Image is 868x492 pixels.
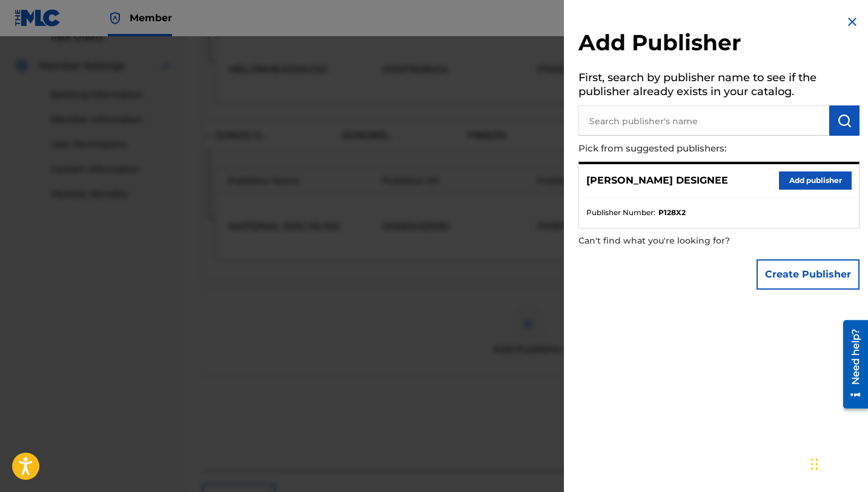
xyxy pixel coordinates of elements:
[578,136,790,162] p: Pick from suggested publishers:
[578,228,790,253] p: Can't find what you're looking for?
[837,113,852,128] img: Search Works
[578,29,860,60] h2: Add Publisher
[834,315,868,413] iframe: Resource Center
[658,207,686,218] strong: P128X2
[807,434,868,492] iframe: Chat Widget
[811,446,818,482] div: Drag
[779,171,852,190] button: Add publisher
[757,259,860,290] button: Create Publisher
[578,105,829,136] input: Search publisher's name
[578,67,860,105] h5: First, search by publisher name to see if the publisher already exists in your catalog.
[586,207,655,218] span: Publisher Number :
[108,11,122,25] img: Top Rightsholder
[130,11,172,25] span: Member
[15,9,61,27] img: MLC Logo
[586,173,728,188] p: [PERSON_NAME] DESIGNEE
